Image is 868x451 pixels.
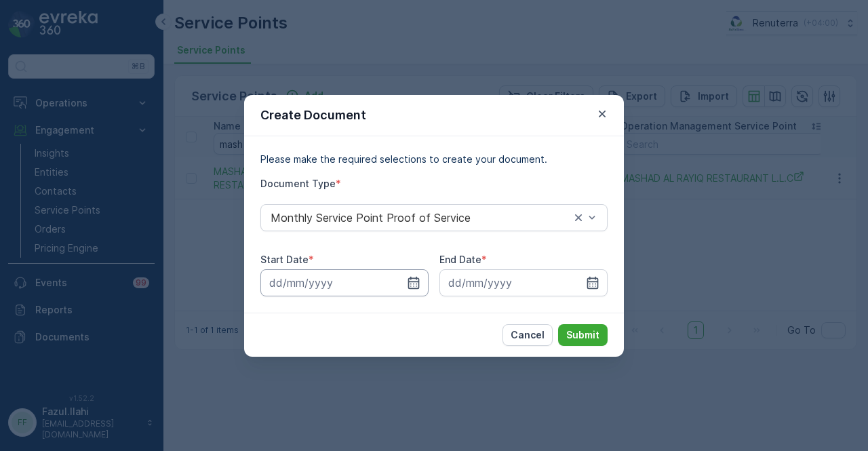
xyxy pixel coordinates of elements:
label: End Date [439,254,481,265]
input: dd/mm/yyyy [260,269,429,296]
input: dd/mm/yyyy [439,269,608,296]
p: Submit [566,328,599,342]
label: Start Date [260,254,309,265]
p: Create Document [260,106,366,125]
label: Document Type [260,178,336,189]
button: Submit [558,324,608,346]
p: Please make the required selections to create your document. [260,153,608,166]
p: Cancel [511,328,545,342]
button: Cancel [502,324,553,346]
